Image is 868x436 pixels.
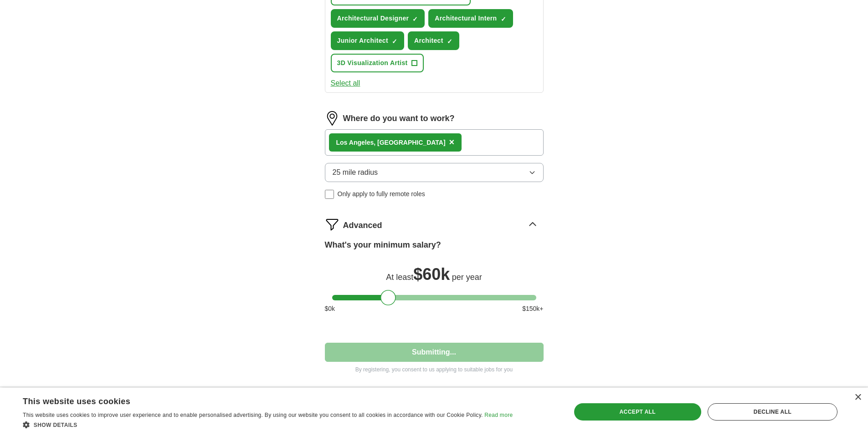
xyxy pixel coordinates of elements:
span: ✓ [501,15,506,23]
span: 25 mile radius [333,167,378,178]
div: Accept all [574,403,701,421]
button: 25 mile radius [325,163,544,182]
span: Only apply to fully remote roles [338,189,425,199]
p: By registering, you consent to us applying to suitable jobs for you [325,365,544,374]
span: $ 150 k+ [522,304,543,314]
div: Decline all [708,403,837,421]
button: Junior Architect✓ [331,31,404,50]
span: ✓ [392,38,397,45]
label: What's your minimum salary? [325,239,441,251]
span: $ 60k [413,265,450,284]
button: Select all [331,78,360,89]
span: Architect [414,36,443,46]
div: This website uses cookies [23,393,490,407]
span: per year [452,273,482,282]
label: Where do you want to work? [343,112,455,125]
button: Architectural Designer✓ [331,9,425,28]
span: Architectural Intern [435,14,497,23]
strong: Los A [336,139,354,146]
span: ✓ [447,38,452,45]
span: Show details [34,422,77,428]
span: ✓ [412,15,418,23]
span: 3D Visualization Artist [337,58,408,68]
div: Show details [23,420,513,429]
span: At least [386,273,413,282]
span: × [449,137,455,147]
h4: Country selection [576,387,719,412]
div: ngeles, [GEOGRAPHIC_DATA] [336,138,446,147]
span: $ 0 k [325,304,335,314]
button: Architectural Intern✓ [428,9,513,28]
button: × [449,136,455,149]
img: filter [325,217,339,232]
img: location.png [325,111,339,126]
a: Read more, opens a new window [484,412,513,418]
span: Architectural Designer [337,14,409,23]
button: Architect✓ [408,31,459,50]
div: Close [854,394,861,401]
span: This website uses cookies to improve user experience and to enable personalised advertising. By u... [23,412,483,418]
input: Only apply to fully remote roles [325,190,334,199]
button: 3D Visualization Artist [331,54,424,72]
span: Advanced [343,219,382,232]
span: Junior Architect [337,36,388,46]
button: Submitting... [325,343,544,362]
